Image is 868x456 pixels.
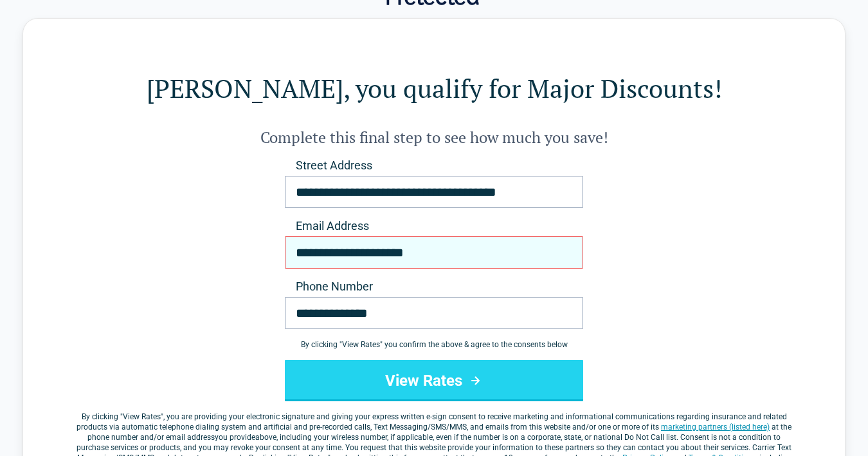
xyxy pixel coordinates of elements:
[285,360,583,401] button: View Rates
[285,158,583,173] label: Street Address
[661,423,770,432] a: marketing partners (listed here)
[75,70,793,106] h1: [PERSON_NAME], you qualify for Major Discounts!
[285,218,583,234] label: Email Address
[75,127,793,147] h2: Complete this final step to see how much you save!
[285,339,583,350] div: By clicking " View Rates " you confirm the above & agree to the consents below
[285,279,583,294] label: Phone Number
[123,412,161,421] span: View Rates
